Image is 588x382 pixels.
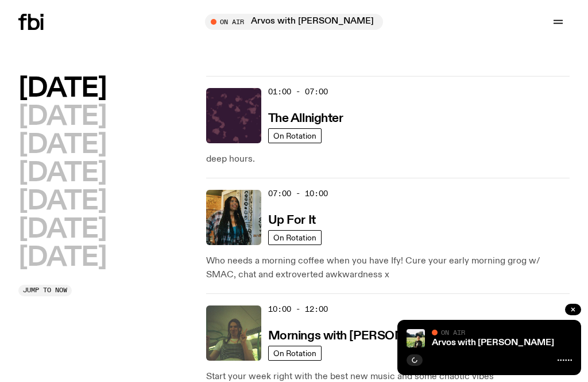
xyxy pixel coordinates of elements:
a: On Rotation [268,346,322,361]
button: [DATE] [18,76,106,102]
a: The Allnighter [268,110,343,125]
img: Jim Kretschmer in a really cute outfit with cute braids, standing on a train holding up a peace s... [206,305,261,361]
span: Jump to now [23,287,67,293]
button: [DATE] [18,245,106,271]
button: [DATE] [18,217,106,243]
span: On Rotation [273,233,316,242]
img: Ify - a Brown Skin girl with black braided twists, looking up to the side with her tongue stickin... [206,190,261,245]
button: On AirArvos with [PERSON_NAME] [205,14,383,30]
a: Arvos with [PERSON_NAME] [432,338,554,347]
img: Bri is smiling and wearing a black t-shirt. She is standing in front of a lush, green field. Ther... [407,329,425,347]
span: On Rotation [273,349,316,357]
h3: Up For It [268,215,316,227]
span: 10:00 - 12:00 [268,304,328,315]
a: On Rotation [268,128,322,143]
p: Who needs a morning coffee when you have Ify! Cure your early morning grog w/ SMAC, chat and extr... [206,254,570,282]
a: On Rotation [268,230,322,245]
p: deep hours. [206,152,570,166]
button: [DATE] [18,104,106,130]
span: 01:00 - 07:00 [268,86,328,97]
h3: Mornings with [PERSON_NAME] [268,330,453,342]
a: Up For It [268,212,316,227]
button: [DATE] [18,189,106,215]
span: On Air [441,328,465,336]
h3: The Allnighter [268,113,343,125]
button: [DATE] [18,161,106,186]
button: Jump to now [18,285,72,296]
a: Mornings with [PERSON_NAME] [268,328,453,342]
span: 07:00 - 10:00 [268,188,328,199]
span: On Rotation [273,131,316,140]
button: [DATE] [18,132,106,158]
